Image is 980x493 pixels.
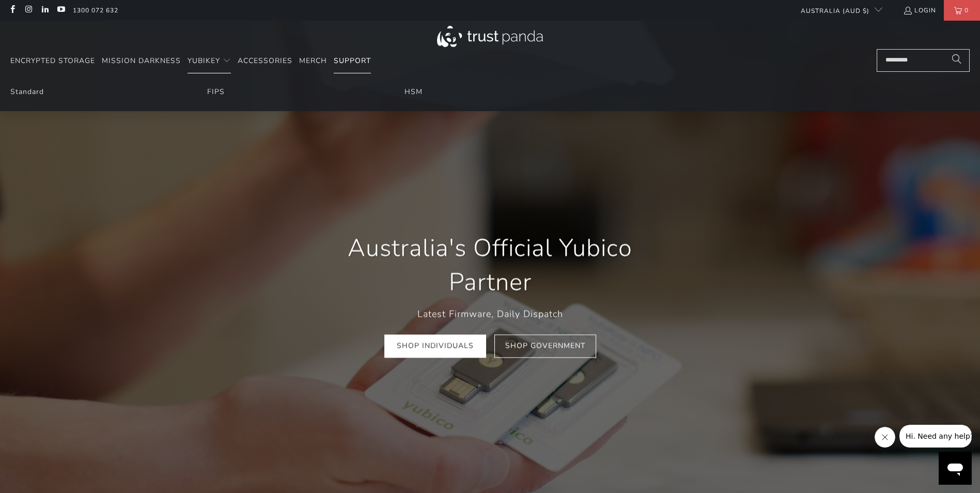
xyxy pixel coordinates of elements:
h1: Australia's Official Yubico Partner [320,231,661,299]
nav: Translation missing: en.navigation.header.main_nav [10,49,371,73]
a: Support [334,49,371,73]
input: Search... [877,49,970,72]
a: FIPS [207,87,225,97]
a: Encrypted Storage [10,49,95,73]
a: Shop Individuals [384,335,486,358]
p: Latest Firmware, Daily Dispatch [320,307,661,322]
span: Mission Darkness [102,56,181,66]
a: Accessories [238,49,292,73]
iframe: Close message [875,427,895,448]
span: YubiKey [188,56,220,66]
span: Hi. Need any help? [6,7,74,16]
span: Merch [299,56,327,66]
a: Login [903,5,936,16]
a: 1300 072 632 [73,5,118,16]
a: Trust Panda Australia on YouTube [56,6,65,14]
a: Merch [299,49,327,73]
span: Accessories [238,56,292,66]
a: Trust Panda Australia on LinkedIn [40,6,49,14]
a: Trust Panda Australia on Instagram [24,6,33,14]
iframe: Message from company [899,425,972,448]
iframe: Button to launch messaging window [939,452,972,485]
summary: YubiKey [188,49,231,73]
span: Encrypted Storage [10,56,95,66]
span: Support [334,56,371,66]
a: Mission Darkness [102,49,181,73]
a: Trust Panda Australia on Facebook [8,6,17,14]
a: Shop Government [494,335,596,358]
img: Trust Panda Australia [437,26,543,47]
a: HSM [405,87,423,97]
button: Search [944,49,970,72]
a: Standard [10,87,44,97]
